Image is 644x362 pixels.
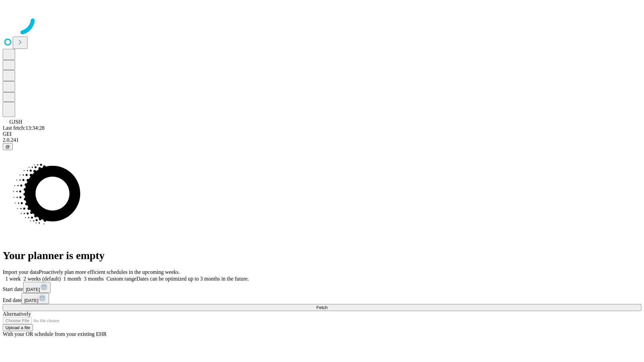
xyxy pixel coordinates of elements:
[84,276,104,282] span: 3 months
[3,269,39,275] span: Import your data
[106,276,136,282] span: Custom range
[3,293,641,304] div: End date
[3,137,641,143] div: 2.0.241
[63,276,81,282] span: 1 month
[3,304,641,311] button: Fetch
[3,311,31,317] span: Alternatively
[23,276,61,282] span: 2 weeks (default)
[9,119,22,125] span: GJSH
[26,287,40,292] span: [DATE]
[5,144,10,149] span: @
[137,276,249,282] span: Dates can be optimized up to 3 months in the future.
[316,305,327,310] span: Fetch
[3,324,33,331] button: Upload a file
[3,282,641,293] div: Start date
[3,143,13,150] button: @
[23,282,51,293] button: [DATE]
[24,298,38,303] span: [DATE]
[3,331,107,337] span: With your OR schedule from your existing EHR
[3,125,45,131] span: Last fetch: 13:34:28
[5,276,21,282] span: 1 week
[3,249,641,262] h1: Your planner is empty
[21,293,49,304] button: [DATE]
[39,269,180,275] span: Proactively plan more efficient schedules in the upcoming weeks.
[3,131,641,137] div: GEI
